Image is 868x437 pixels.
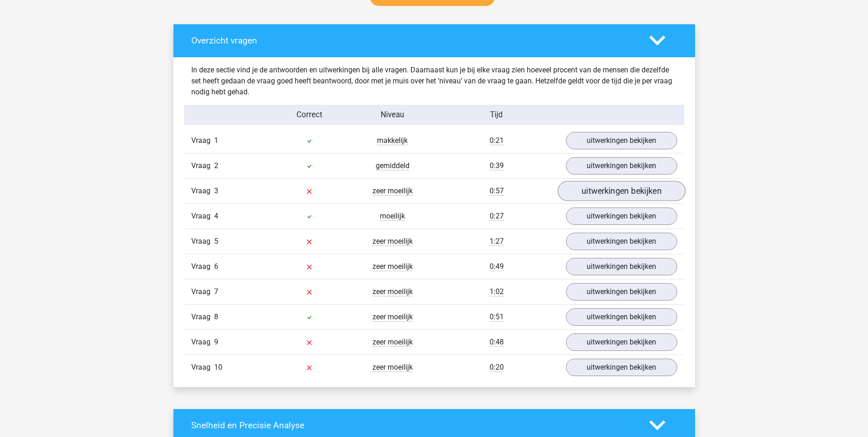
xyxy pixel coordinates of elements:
[490,287,504,296] span: 1:02
[490,363,504,372] span: 0:20
[372,363,413,372] span: zeer moeilijk
[566,233,677,250] a: uitwerkingen bekijken
[566,208,677,225] a: uitwerkingen bekijken
[191,160,214,171] span: Vraag
[372,312,413,322] span: zeer moeilijk
[214,312,218,321] span: 8
[191,311,214,322] span: Vraag
[377,136,408,145] span: makkelijk
[372,262,413,271] span: zeer moeilijk
[490,237,504,246] span: 1:27
[191,211,214,222] span: Vraag
[372,287,413,296] span: zeer moeilijk
[191,186,214,197] span: Vraag
[191,35,636,46] h4: Overzicht vragen
[191,362,214,373] span: Vraag
[490,312,504,322] span: 0:51
[191,135,214,146] span: Vraag
[557,181,685,201] a: uitwerkingen bekijken
[191,286,214,297] span: Vraag
[566,333,677,351] a: uitwerkingen bekijken
[214,212,218,220] span: 4
[191,236,214,247] span: Vraag
[372,186,413,196] span: zeer moeilijk
[191,261,214,272] span: Vraag
[566,283,677,300] a: uitwerkingen bekijken
[380,212,405,221] span: moeilijk
[214,186,218,195] span: 3
[214,136,218,145] span: 1
[214,287,218,296] span: 7
[214,237,218,246] span: 5
[566,132,677,149] a: uitwerkingen bekijken
[184,65,684,98] div: In deze sectie vind je de antwoorden en uitwerkingen bij alle vragen. Daarnaast kun je bij elke v...
[566,157,677,175] a: uitwerkingen bekijken
[191,337,214,348] span: Vraag
[434,109,559,120] div: Tijd
[214,338,218,346] span: 9
[490,212,504,221] span: 0:27
[566,258,677,275] a: uitwerkingen bekijken
[191,420,636,431] h4: Snelheid en Precisie Analyse
[214,161,218,170] span: 2
[566,308,677,326] a: uitwerkingen bekijken
[351,109,434,120] div: Niveau
[490,338,504,347] span: 0:48
[268,109,351,120] div: Correct
[490,161,504,170] span: 0:39
[490,136,504,145] span: 0:21
[566,359,677,376] a: uitwerkingen bekijken
[376,161,410,170] span: gemiddeld
[372,237,413,246] span: zeer moeilijk
[372,338,413,347] span: zeer moeilijk
[214,262,218,271] span: 6
[490,262,504,271] span: 0:49
[214,363,222,371] span: 10
[490,186,504,196] span: 0:57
